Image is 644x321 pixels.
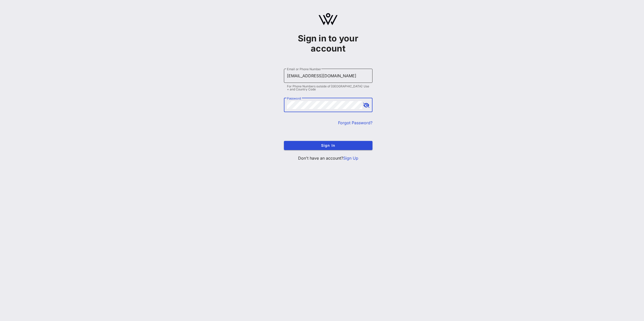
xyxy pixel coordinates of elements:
[288,143,368,147] span: Sign In
[363,103,369,108] button: append icon
[287,85,369,91] div: For Phone Numbers outside of [GEOGRAPHIC_DATA]: Use + and Country Code
[284,33,372,54] h1: Sign in to your account
[287,67,321,71] label: Email or Phone Number
[284,141,372,150] button: Sign In
[319,13,338,25] img: logo.svg
[343,156,358,161] a: Sign Up
[338,120,372,125] a: Forgot Password?
[284,155,372,161] p: Don't have an account?
[287,96,301,100] label: Password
